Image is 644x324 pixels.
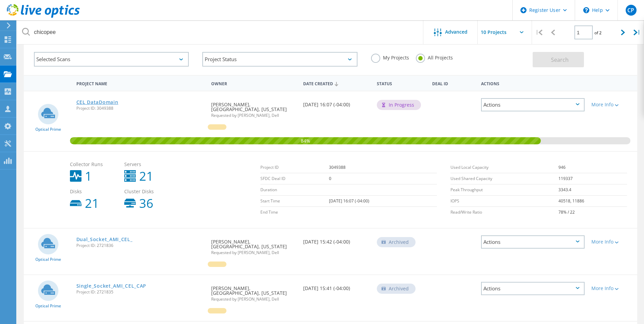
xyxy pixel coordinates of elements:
[329,173,437,184] td: 0
[76,290,205,294] span: Project ID: 2721835
[481,282,585,295] div: Actions
[377,237,416,247] div: Archived
[76,100,118,105] a: CEL DataDomain
[260,207,329,218] td: End Time
[35,257,61,262] span: Optical Prime
[208,91,300,124] div: [PERSON_NAME], [GEOGRAPHIC_DATA], [US_STATE]
[551,56,569,64] span: Search
[533,52,584,67] button: Search
[429,77,478,89] div: Deal Id
[17,20,424,44] input: Search projects by name, owner, ID, company, etc
[300,229,373,251] div: [DATE] 15:42 (-04:00)
[208,275,300,308] div: [PERSON_NAME], [GEOGRAPHIC_DATA], [US_STATE]
[630,20,644,44] div: |
[377,284,416,294] div: Archived
[208,77,300,89] div: Owner
[35,127,61,131] span: Optical Prime
[76,244,205,248] span: Project ID: 2721836
[76,237,133,242] a: Dual_Socket_AMI_CEL_
[139,170,153,182] b: 21
[300,275,373,298] div: [DATE] 15:41 (-04:00)
[70,162,117,167] span: Collector Runs
[7,14,80,19] a: Live Optics Dashboard
[85,170,92,182] b: 1
[558,207,627,218] td: 78% / 22
[202,52,357,67] div: Project Status
[300,91,373,114] div: [DATE] 16:07 (-04:00)
[76,106,205,110] span: Project ID: 3049388
[208,229,300,262] div: [PERSON_NAME], [GEOGRAPHIC_DATA], [US_STATE]
[583,7,589,13] svg: \n
[481,235,585,249] div: Actions
[260,184,329,196] td: Duration
[260,162,329,173] td: Project ID
[558,162,627,173] td: 946
[211,113,296,118] span: Requested by [PERSON_NAME], Dell
[445,30,467,34] span: Advanced
[450,173,559,184] td: Used Shared Capacity
[450,184,559,196] td: Peak Throughput
[558,184,627,196] td: 3343.4
[211,297,296,301] span: Requested by [PERSON_NAME], Dell
[34,52,189,67] div: Selected Scans
[594,30,602,36] span: of 2
[377,100,421,110] div: In Progress
[124,189,172,194] span: Cluster Disks
[591,286,634,291] div: More Info
[481,98,585,111] div: Actions
[532,20,546,44] div: |
[329,196,437,207] td: [DATE] 16:07 (-04:00)
[76,284,147,288] a: Single_Socket_AMI_CEL_CAP
[371,54,409,60] label: My Projects
[260,173,329,184] td: SFDC Deal ID
[591,102,634,107] div: More Info
[211,251,296,255] span: Requested by [PERSON_NAME], Dell
[558,196,627,207] td: 40518, 11886
[416,54,453,60] label: All Projects
[329,162,437,173] td: 3049388
[70,189,117,194] span: Disks
[373,77,429,89] div: Status
[478,77,588,89] div: Actions
[558,173,627,184] td: 119337
[450,162,559,173] td: Used Local Capacity
[450,196,559,207] td: IOPS
[260,196,329,207] td: Start Time
[627,7,634,13] span: CP
[73,77,208,89] div: Project Name
[450,207,559,218] td: Read/Write Ratio
[139,197,153,210] b: 36
[70,137,540,143] span: 84%
[85,197,99,210] b: 21
[591,239,634,244] div: More Info
[300,77,373,90] div: Date Created
[124,162,172,167] span: Servers
[35,304,61,308] span: Optical Prime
